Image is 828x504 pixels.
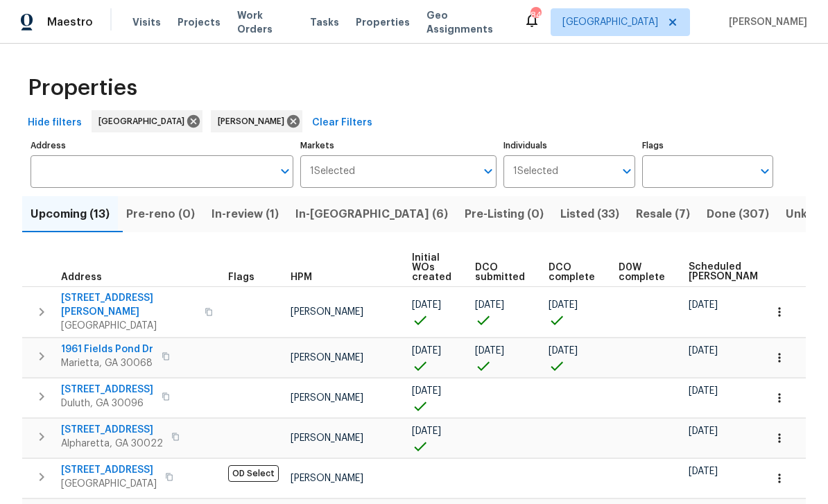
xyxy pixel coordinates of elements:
button: Hide filters [22,110,87,136]
span: Upcoming (13) [31,205,110,224]
button: Open [755,162,775,181]
span: [PERSON_NAME] [291,393,363,403]
label: Address [31,141,293,150]
span: [PERSON_NAME] [291,353,363,363]
span: [DATE] [689,346,718,356]
span: Resale (7) [636,205,690,224]
span: HPM [291,272,312,282]
span: In-review (1) [212,205,279,224]
span: In-[GEOGRAPHIC_DATA] (6) [295,205,448,224]
button: Open [275,162,295,181]
span: 1961 Fields Pond Dr [61,342,153,356]
span: Scheduled [PERSON_NAME] [689,262,767,281]
span: [GEOGRAPHIC_DATA] [98,114,190,128]
span: Pre-Listing (0) [465,205,544,224]
span: [PERSON_NAME] [291,473,363,483]
span: D0W complete [619,263,665,282]
span: [DATE] [689,467,718,476]
span: [DATE] [549,300,578,310]
span: [PERSON_NAME] [291,433,363,443]
span: Pre-reno (0) [126,205,195,224]
button: Clear Filters [307,110,378,136]
div: [PERSON_NAME] [211,110,302,132]
div: 84 [531,8,540,22]
span: Flags [228,272,255,282]
span: [PERSON_NAME] [291,307,363,317]
span: [GEOGRAPHIC_DATA] [61,477,157,491]
span: Hide filters [28,114,82,132]
span: Work Orders [237,8,293,36]
span: OD Select [228,465,279,482]
div: [GEOGRAPHIC_DATA] [92,110,202,132]
span: Properties [356,15,410,29]
span: [DATE] [549,346,578,356]
span: [GEOGRAPHIC_DATA] [61,319,196,333]
span: Done (307) [707,205,769,224]
button: Open [617,162,637,181]
span: [DATE] [475,346,504,356]
span: Clear Filters [312,114,372,132]
label: Markets [300,141,497,150]
span: [STREET_ADDRESS] [61,383,153,397]
span: [DATE] [689,426,718,436]
span: [STREET_ADDRESS] [61,463,157,477]
span: [PERSON_NAME] [723,15,807,29]
span: Address [61,272,102,282]
span: 1 Selected [310,166,355,177]
span: DCO submitted [475,263,525,282]
span: [GEOGRAPHIC_DATA] [562,15,658,29]
span: Visits [132,15,161,29]
label: Flags [642,141,773,150]
span: Marietta, GA 30068 [61,356,153,370]
span: [DATE] [689,386,718,396]
span: [STREET_ADDRESS][PERSON_NAME] [61,291,196,319]
span: Initial WOs created [412,253,451,282]
span: Geo Assignments [426,8,507,36]
span: Alpharetta, GA 30022 [61,437,163,451]
label: Individuals [503,141,635,150]
span: [DATE] [412,386,441,396]
span: [STREET_ADDRESS] [61,423,163,437]
span: Projects [178,15,221,29]
span: Duluth, GA 30096 [61,397,153,410]
span: Tasks [310,17,339,27]
span: Listed (33) [560,205,619,224]
span: Properties [28,81,137,95]
span: [PERSON_NAME] [218,114,290,128]
span: DCO complete [549,263,595,282]
span: [DATE] [412,426,441,436]
span: [DATE] [689,300,718,310]
span: [DATE] [412,300,441,310]
span: Maestro [47,15,93,29]
button: Open [478,162,498,181]
span: [DATE] [412,346,441,356]
span: 1 Selected [513,166,558,177]
span: [DATE] [475,300,504,310]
